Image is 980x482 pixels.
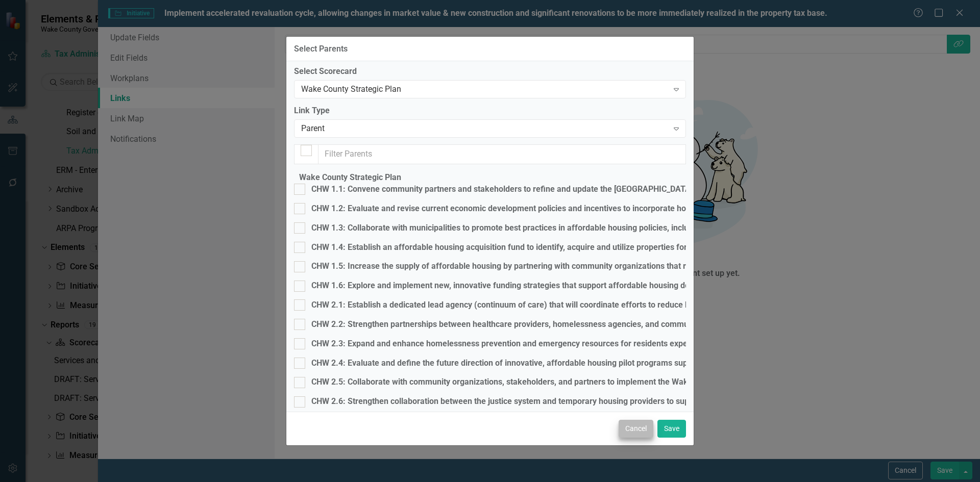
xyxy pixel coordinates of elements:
button: Cancel [619,420,653,438]
div: CHW 1.2: Evaluate and revise current economic development policies and incentives to incorporate ... [311,203,977,215]
div: CHW 1.5: Increase the supply of affordable housing by partnering with community organizations tha... [311,261,967,272]
label: Link Type [294,105,686,117]
label: Select Scorecard [294,66,686,78]
div: CHW 1.4: Establish an affordable housing acquisition fund to identify, acquire and utilize proper... [311,242,764,253]
div: Wake County Strategic Plan [301,84,668,95]
button: Save [657,420,686,438]
div: Select Parents [294,44,348,54]
legend: Wake County Strategic Plan [294,172,406,184]
div: CHW 1.6: Explore and implement new, innovative funding strategies that support affordable housing... [311,280,731,292]
input: Filter Parents [318,144,686,164]
div: CHW 2.3: Expand and enhance homelessness prevention and emergency resources for residents experie... [311,338,908,350]
div: Parent [301,123,668,135]
div: CHW 1.3: Collaborate with municipalities to promote best practices in affordable housing policies... [311,222,928,234]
